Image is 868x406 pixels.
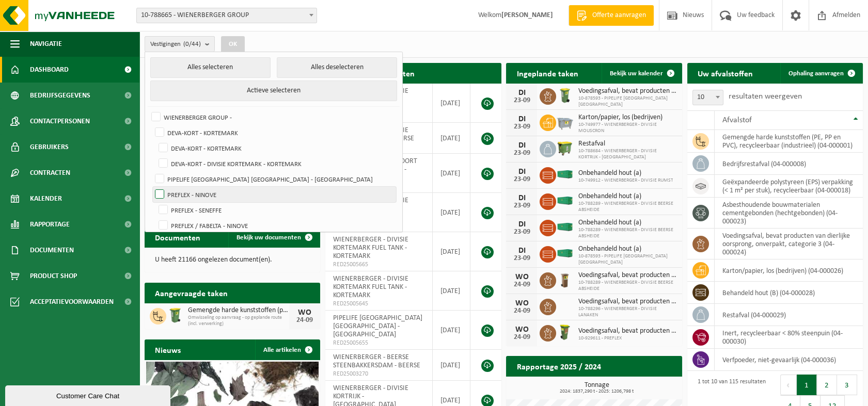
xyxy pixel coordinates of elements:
span: 10-788665 - WIENERBERGER GROUP [136,8,317,23]
button: Vestigingen(0/44) [145,36,215,52]
button: Previous [780,375,797,395]
div: 24-09 [294,317,315,324]
label: WIENERBERGER GROUP - [149,109,396,125]
a: Ophaling aanvragen [780,63,862,84]
span: Vestigingen [150,37,201,52]
a: Bekijk uw documenten [228,227,319,248]
h2: Ingeplande taken [506,63,588,83]
span: Documenten [30,237,74,263]
div: 23-09 [511,202,532,209]
div: DI [511,115,532,123]
span: RED25005645 [333,300,424,308]
span: 10-929611 - PREFLEX [578,335,676,342]
td: behandeld hout (B) (04-000028) [715,282,863,304]
span: PIPELIFE [GEOGRAPHIC_DATA] [GEOGRAPHIC_DATA] - [GEOGRAPHIC_DATA] [333,314,422,338]
button: 1 [797,375,817,395]
span: Contracten [30,160,70,186]
span: Voedingsafval, bevat producten van dierlijke oorsprong, onverpakt, categorie 3 [578,271,676,280]
div: DI [511,220,532,229]
label: PREFLEX / FABELTA - NINOVE [156,218,397,233]
span: 10-878593 - PIPELIFE [GEOGRAPHIC_DATA] [GEOGRAPHIC_DATA] [578,95,676,108]
div: 24-09 [511,281,532,288]
button: Alles selecteren [150,57,271,78]
div: WO [511,273,532,281]
td: voedingsafval, bevat producten van dierlijke oorsprong, onverpakt, categorie 3 (04-000024) [715,229,863,259]
button: Actieve selecteren [150,80,397,101]
div: DI [511,89,532,97]
img: WB-0140-HPE-BN-01 [556,271,574,288]
label: DEVA-KORT - KORTEMARK [153,125,396,140]
span: Bedrijfsgegevens [30,83,90,108]
span: 10-788684 - WIENERBERGER - DIVISIE KORTRIJK - [GEOGRAPHIC_DATA] [578,148,676,160]
div: 23-09 [511,176,532,183]
td: [DATE] [433,350,471,381]
td: [DATE] [433,232,471,271]
span: 10-749912 - WIENERBERGER - DIVISIE RUMST [578,177,673,184]
button: 3 [837,375,857,395]
span: RED25003270 [333,370,424,378]
span: Gebruikers [30,134,69,160]
strong: [PERSON_NAME] [501,11,553,19]
div: DI [511,194,532,202]
div: 23-09 [511,255,532,262]
button: Alles deselecteren [277,57,397,78]
h2: Rapportage 2025 / 2024 [506,356,611,376]
span: 10-878593 - PIPELIFE [GEOGRAPHIC_DATA] [GEOGRAPHIC_DATA] [578,253,676,266]
td: [DATE] [433,193,471,232]
img: HK-XC-40-GN-00 [556,196,574,205]
h2: Nieuws [145,339,191,360]
span: Onbehandeld hout (a) [578,192,676,201]
span: Voedingsafval, bevat producten van dierlijke oorsprong, onverpakt, categorie 3 [578,87,676,95]
span: 2024: 1837,290 t - 2025: 1206,798 t [511,389,682,394]
h3: Tonnage [511,382,682,394]
img: WB-0060-HPE-GN-50 [556,323,574,341]
div: WO [511,299,532,307]
div: 23-09 [511,150,532,157]
span: 10-749977 - WIENERBERGER - DIVISIE MOUSCRON [578,122,676,134]
span: RED25005655 [333,339,424,347]
p: U heeft 21166 ongelezen document(en). [155,256,310,264]
a: Bekijk rapportage [605,376,681,397]
span: Offerte aanvragen [590,10,649,21]
img: WB-0240-HPE-GN-50 [166,306,184,324]
td: bedrijfsrestafval (04-000008) [715,153,863,175]
img: WB-0140-HPE-GN-50 [556,87,574,104]
span: Ophaling aanvragen [788,70,844,77]
span: Dashboard [30,57,69,83]
span: 10 [692,90,723,105]
span: Voedingsafval, bevat producten van dierlijke oorsprong, onverpakt, categorie 3 [578,327,676,335]
td: [DATE] [433,154,471,193]
label: DEVA-KORT - DIVISIE KORTEMARK - KORTEMARK [156,156,397,171]
span: Omwisseling op aanvraag - op geplande route (incl. verwerking) [188,315,289,327]
td: [DATE] [433,123,471,154]
label: DEVA-KORT - KORTEMARK [156,140,397,156]
td: inert, recycleerbaar < 80% steenpuin (04-000030) [715,326,863,349]
img: WB-1100-HPE-GN-50 [556,139,574,157]
span: Voedingsafval, bevat producten van dierlijke oorsprong, onverpakt, categorie 3 [578,298,676,306]
label: PIPELIFE [GEOGRAPHIC_DATA] [GEOGRAPHIC_DATA] - [GEOGRAPHIC_DATA] [153,171,396,187]
label: resultaten weergeven [729,92,802,101]
span: Afvalstof [722,116,752,124]
span: Onbehandeld hout (a) [578,169,673,177]
span: 10-788289 - WIENERBERGER - DIVISIE BEERSE ABSHEIDE [578,201,676,213]
span: Bekijk uw kalender [610,70,663,77]
td: [DATE] [433,311,471,350]
td: gemengde harde kunststoffen (PE, PP en PVC), recycleerbaar (industrieel) (04-000001) [715,130,863,153]
a: Bekijk uw kalender [602,63,681,84]
span: 10-788665 - WIENERBERGER GROUP [137,8,317,23]
count: (0/44) [183,41,201,47]
td: [DATE] [433,271,471,311]
div: WO [511,326,532,334]
div: 24-09 [511,334,532,341]
span: Restafval [578,140,676,148]
label: PREFLEX - NINOVE [153,187,396,202]
div: WO [294,308,315,317]
div: 24-09 [511,307,532,315]
img: HK-XC-40-GN-00 [556,170,574,179]
span: Gemengde harde kunststoffen (pe, pp en pvc), recycleerbaar (industrieel) [188,306,289,315]
label: PREFLEX - SENEFFE [156,202,397,218]
td: geëxpandeerde polystyreen (EPS) verpakking (< 1 m² per stuk), recycleerbaar (04-000018) [715,175,863,198]
span: Bekijk uw documenten [236,234,301,241]
a: Offerte aanvragen [569,5,654,26]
